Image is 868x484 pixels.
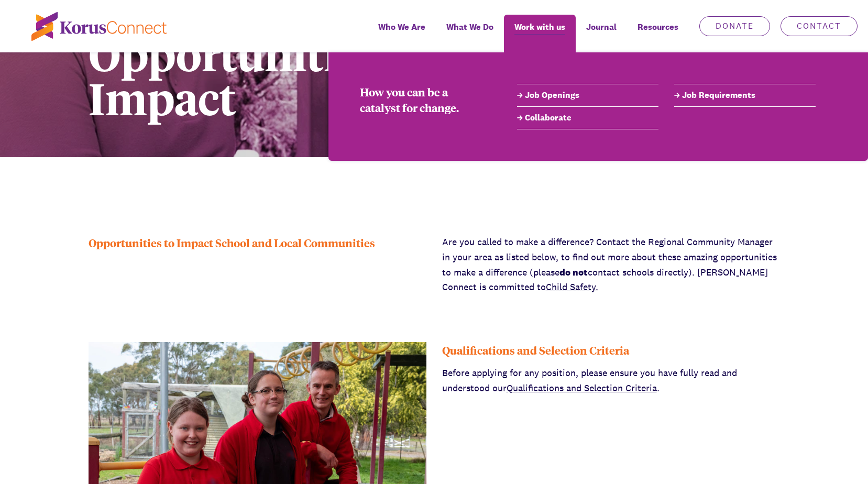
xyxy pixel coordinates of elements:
[368,15,436,52] a: Who We Are
[514,19,565,35] span: Work with us
[546,281,598,293] a: Child Safety.
[378,19,425,35] span: Who We Are
[576,15,627,52] a: Journal
[699,16,770,36] a: Donate
[559,266,588,278] strong: do not
[446,19,493,35] span: What We Do
[31,12,167,41] img: korus-connect%2Fc5177985-88d5-491d-9cd7-4a1febad1357_logo.svg
[360,84,486,115] div: How you can be a catalyst for change.
[436,15,504,52] a: What We Do
[507,382,657,394] a: Qualifications and Selection Criteria
[442,366,780,396] p: Before applying for any position, please ensure you have fully read and understood our .
[442,235,780,295] p: Are you called to make a difference? Contact the Regional Community Manager in your area as liste...
[89,235,426,295] div: Opportunities to Impact School and Local Communities
[781,16,858,36] a: Contact
[517,89,658,102] a: Job Openings
[89,31,603,119] h1: Opportunities for Impact
[586,19,617,35] span: Journal
[517,112,658,124] a: Collaborate
[504,15,576,52] a: Work with us
[627,15,689,52] div: Resources
[442,342,780,358] div: Qualifications and Selection Criteria
[674,89,816,102] a: Job Requirements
